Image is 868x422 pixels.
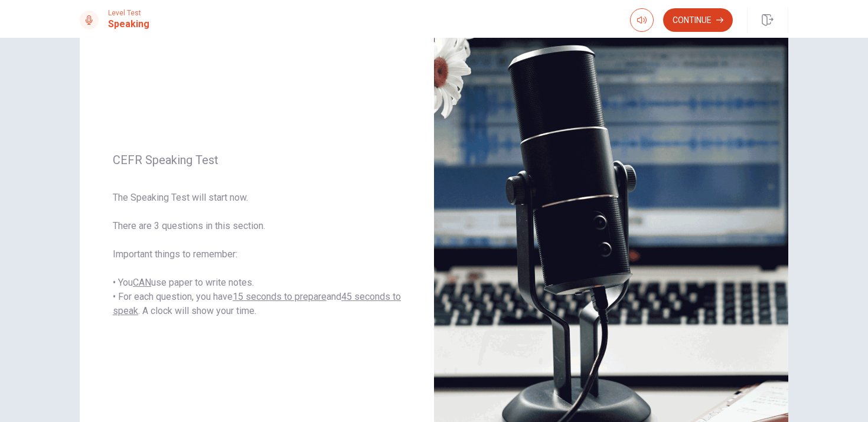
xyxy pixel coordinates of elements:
[133,277,151,288] u: CAN
[113,153,401,167] span: CEFR Speaking Test
[108,17,149,31] h1: Speaking
[108,9,149,17] span: Level Test
[663,8,733,32] button: Continue
[113,191,401,318] span: The Speaking Test will start now. There are 3 questions in this section. Important things to reme...
[233,291,327,302] u: 15 seconds to prepare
